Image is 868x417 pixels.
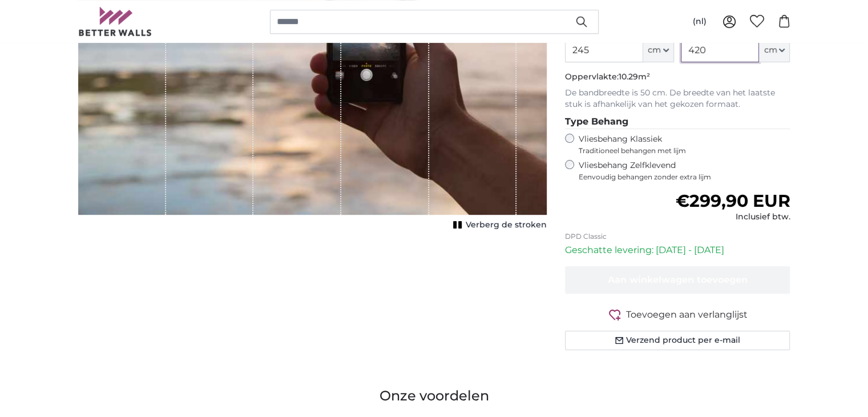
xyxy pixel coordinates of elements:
[764,45,777,56] span: cm
[579,146,769,155] span: Traditioneel behangen met lijm
[579,173,790,182] span: Eenvoudig behangen zonder extra lijm
[466,219,547,231] span: Verberg de stroken
[675,211,790,223] div: Inclusief btw.
[608,274,748,285] span: Aan winkelwagen toevoegen
[579,160,790,182] label: Vliesbehang Zelfklevend
[565,71,790,83] p: Oppervlakte:
[565,87,790,110] p: De bandbreedte is 50 cm. De breedte van het laatste stuk is afhankelijk van het gekozen formaat.
[579,134,769,155] label: Vliesbehang Klassiek
[78,387,790,405] h3: Onze voordelen
[684,11,716,32] button: (nl)
[565,331,790,350] button: Verzend product per e-mail
[565,115,790,129] legend: Type Behang
[565,307,790,322] button: Toevoegen aan verlanglijst
[450,217,547,233] button: Verberg de stroken
[565,266,790,294] button: Aan winkelwagen toevoegen
[565,243,790,257] p: Geschatte levering: [DATE] - [DATE]
[78,7,152,36] img: Betterwalls
[675,190,790,211] span: €299,90 EUR
[643,38,674,62] button: cm
[648,45,661,56] span: cm
[626,308,748,322] span: Toevoegen aan verlanglijst
[565,232,790,241] p: DPD Classic
[759,38,790,62] button: cm
[619,71,650,82] span: 10.29m²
